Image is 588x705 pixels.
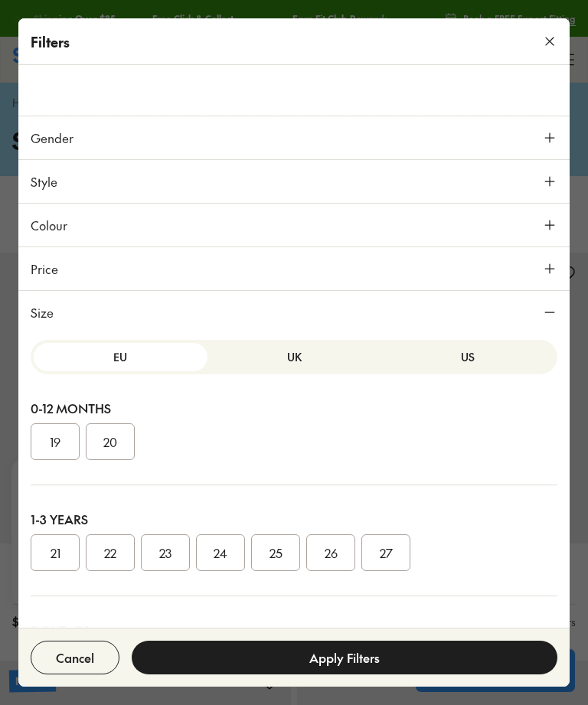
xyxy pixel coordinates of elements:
[196,534,245,571] button: 24
[13,46,111,73] img: SNS_Logo_Responsive.svg
[86,423,135,460] button: 20
[306,534,355,571] button: 26
[12,95,41,111] a: Home
[27,100,291,134] div: Reply to the campaigns
[141,534,190,571] button: 23
[11,18,306,94] div: Message from Shoes. Need help finding the perfect pair for your little one? Let’s chat!
[31,641,119,674] button: Cancel
[11,2,306,149] div: Campaign message
[15,602,77,659] iframe: Gorgias live chat messenger
[207,343,381,371] button: UK
[18,247,570,290] button: Price
[445,5,576,32] a: Book a FREE Expert Fitting
[27,48,291,94] div: Need help finding the perfect pair for your little one? Let’s chat!
[18,116,570,159] button: Gender
[9,669,56,692] p: New In
[361,534,410,571] button: 27
[34,343,207,371] button: EU
[269,19,291,41] button: Dismiss campaign
[86,534,135,571] button: 22
[31,129,73,147] span: Gender
[463,11,576,25] span: Book a FREE Expert Fitting
[18,291,570,334] button: Size
[31,399,557,417] div: 0-12 Months
[57,22,118,38] h3: Shoes
[31,423,80,460] button: 19
[31,31,70,52] p: Filters
[31,172,57,191] span: Style
[12,614,44,630] span: $ 49.95
[12,95,576,111] div: >
[31,303,54,321] span: Size
[31,510,557,528] div: 1-3 Years
[12,123,377,158] h1: Showing results for " Boys sandals "
[132,641,557,674] button: Apply Filters
[18,160,570,203] button: Style
[381,343,554,371] button: US
[27,18,51,42] img: Shoes logo
[251,534,300,571] button: 25
[31,534,80,571] button: 21
[18,204,570,246] button: Colour
[31,216,67,234] span: Colour
[31,259,58,278] span: Price
[13,46,111,73] a: Shoes & Sox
